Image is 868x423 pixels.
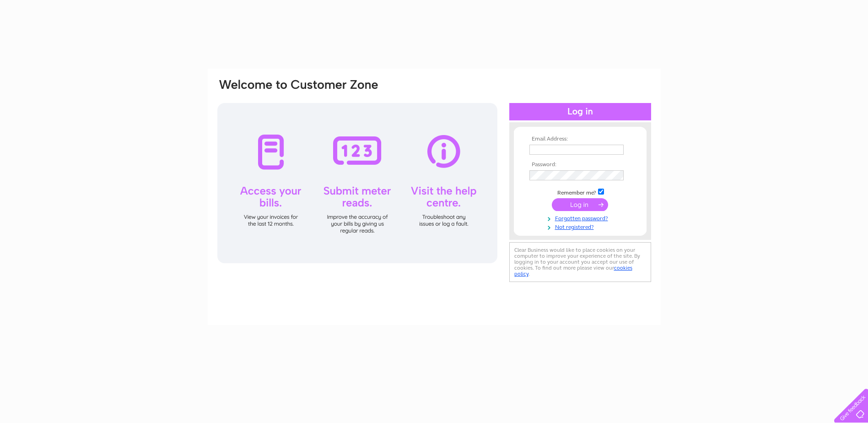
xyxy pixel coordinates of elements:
[529,222,633,231] a: Not registered?
[527,162,633,168] th: Password:
[514,265,632,277] a: cookies policy
[527,187,633,196] td: Remember me?
[529,213,633,222] a: Forgotten password?
[552,198,608,211] input: Submit
[527,136,633,142] th: Email Address:
[509,242,651,282] div: Clear Business would like to place cookies on your computer to improve your experience of the sit...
